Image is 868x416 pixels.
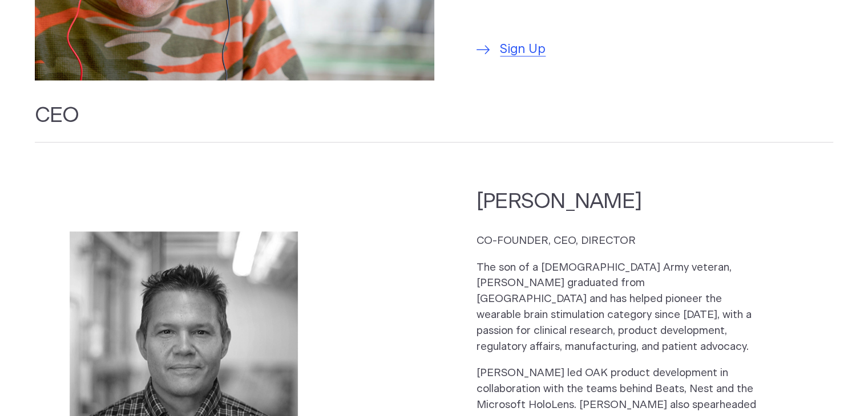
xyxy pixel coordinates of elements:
[477,260,756,355] p: The son of a [DEMOGRAPHIC_DATA] Army veteran, [PERSON_NAME] graduated from [GEOGRAPHIC_DATA] and ...
[477,187,756,215] h2: [PERSON_NAME]
[500,40,546,59] span: Sign Up
[477,233,756,249] p: CO-FOUNDER, CEO, DIRECTOR
[477,40,546,59] a: Sign Up
[35,101,833,142] h2: CEO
